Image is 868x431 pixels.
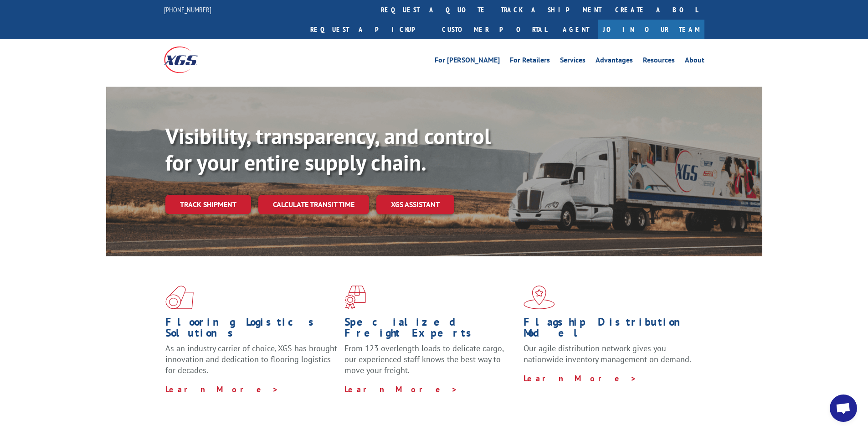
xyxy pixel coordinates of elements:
[344,343,517,384] p: From 123 overlength loads to delicate cargo, our experienced staff knows the best way to move you...
[524,343,691,364] span: Our agile distribution network gives you nationwide inventory management on demand.
[165,317,338,343] h1: Flooring Logistics Solutions
[643,57,675,67] a: Resources
[303,20,435,39] a: Request a pickup
[164,5,211,14] a: [PHONE_NUMBER]
[524,317,696,343] h1: Flagship Distribution Model
[598,20,704,39] a: Join Our Team
[165,286,194,309] img: xgs-icon-total-supply-chain-intelligence-red
[165,195,251,214] a: Track shipment
[510,57,550,67] a: For Retailers
[344,384,458,395] a: Learn More >
[258,195,369,214] a: Calculate transit time
[596,57,633,67] a: Advantages
[524,373,637,384] a: Learn More >
[830,395,857,422] div: Open chat
[685,57,704,67] a: About
[376,195,454,214] a: XGS ASSISTANT
[554,20,598,39] a: Agent
[435,57,500,67] a: For [PERSON_NAME]
[524,286,555,309] img: xgs-icon-flagship-distribution-model-red
[344,317,517,343] h1: Specialized Freight Experts
[165,384,279,395] a: Learn More >
[435,20,554,39] a: Customer Portal
[344,286,366,309] img: xgs-icon-focused-on-flooring-red
[560,57,586,67] a: Services
[165,122,491,177] b: Visibility, transparency, and control for your entire supply chain.
[165,343,337,375] span: As an industry carrier of choice, XGS has brought innovation and dedication to flooring logistics...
